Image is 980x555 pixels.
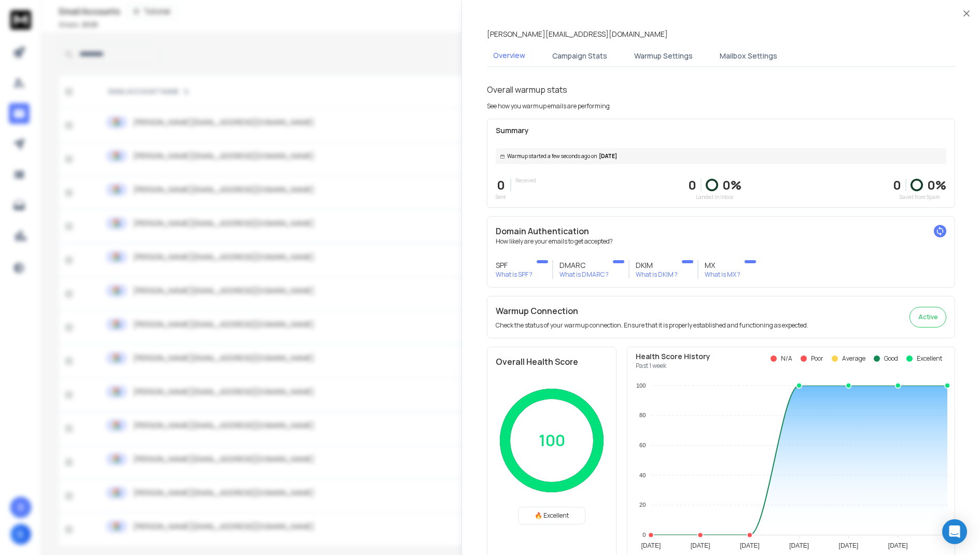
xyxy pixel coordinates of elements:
tspan: 60 [639,442,646,448]
h3: MX [705,260,740,271]
button: Active [909,307,946,328]
p: 0 % [722,177,741,193]
p: [PERSON_NAME][EMAIL_ADDRESS][DOMAIN_NAME] [487,29,668,39]
p: Sent [496,193,506,201]
p: Summary [496,125,946,136]
p: What is DKIM ? [636,271,678,279]
tspan: 80 [639,412,646,418]
tspan: [DATE] [839,542,859,549]
p: See how you warmup emails are performing [487,102,610,110]
tspan: [DATE] [691,542,710,549]
tspan: [DATE] [888,542,908,549]
div: [DATE] [496,148,946,164]
strong: 0 [893,176,901,193]
button: Warmup Settings [628,45,699,67]
div: 🔥 Excellent [518,507,585,524]
button: Overview [487,44,531,68]
button: Campaign Stats [546,45,613,67]
tspan: [DATE] [641,542,661,549]
p: What is MX ? [705,271,740,279]
h3: DKIM [636,260,678,271]
h1: Overall warmup stats [487,83,567,96]
p: 0 % [927,177,946,193]
h2: Overall Health Score [496,355,608,368]
p: 0 [688,177,696,193]
p: N/A [781,354,792,363]
p: What is SPF ? [496,271,533,279]
p: Good [884,354,898,363]
h3: SPF [496,260,533,271]
p: Check the status of your warmup connection. Ensure that it is properly established and functionin... [496,321,808,330]
p: 100 [539,431,565,450]
tspan: 100 [636,382,646,389]
p: How likely are your emails to get accepted? [496,237,946,246]
p: Health Score History [636,351,710,362]
tspan: 40 [639,472,646,478]
button: Mailbox Settings [713,45,783,67]
h2: Domain Authentication [496,225,946,237]
tspan: [DATE] [789,542,809,549]
tspan: 20 [639,502,646,508]
p: What is DMARC ? [559,271,609,279]
p: Excellent [917,354,942,363]
p: Poor [811,354,823,363]
tspan: [DATE] [740,542,760,549]
p: 0 [496,177,506,193]
p: Past 1 week [636,362,710,370]
p: Average [842,354,865,363]
h3: DMARC [559,260,609,271]
p: Landed in Inbox [688,193,741,201]
div: Open Intercom Messenger [942,519,967,544]
p: Saved from Spam [893,193,946,201]
tspan: 0 [642,532,646,538]
h2: Warmup Connection [496,305,808,317]
span: Warmup started a few seconds ago on [507,152,597,160]
p: Received [515,177,536,184]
